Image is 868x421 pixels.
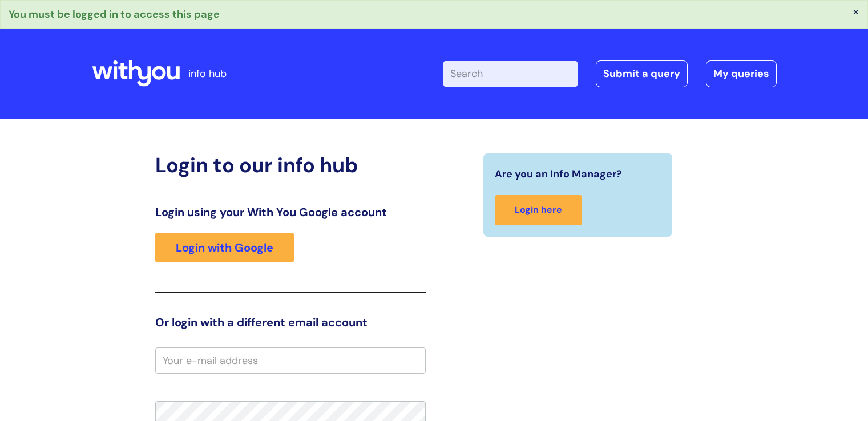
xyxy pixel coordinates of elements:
[155,153,426,177] h2: Login to our info hub
[155,205,426,219] h3: Login using your With You Google account
[853,6,859,17] button: ×
[155,315,426,329] h3: Or login with a different email account
[706,60,777,87] a: My queries
[188,64,227,83] p: info hub
[596,60,688,87] a: Submit a query
[495,165,622,183] span: Are you an Info Manager?
[155,347,426,374] input: Your e-mail address
[495,195,582,225] a: Login here
[155,233,294,262] a: Login with Google
[443,61,578,86] input: Search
